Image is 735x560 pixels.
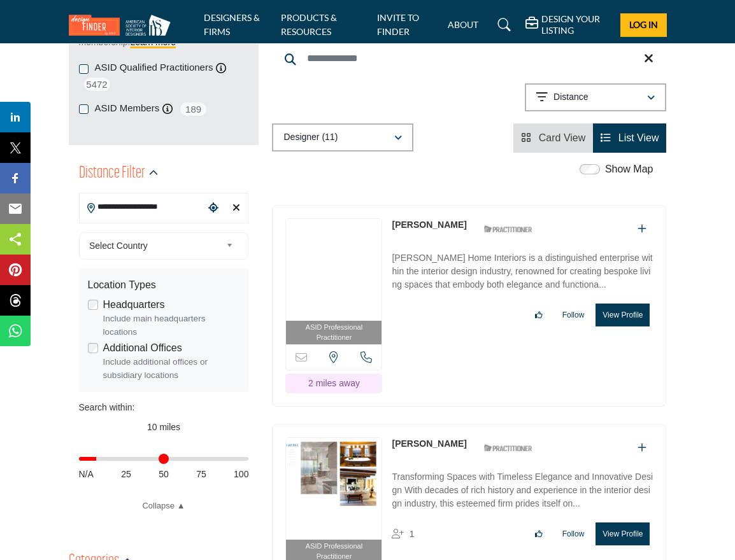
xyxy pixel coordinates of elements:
span: ASID Professional Practitioner [289,322,379,343]
div: Followers [392,526,414,542]
button: Distance [525,83,666,111]
a: ABOUT [448,19,478,30]
span: 75 [196,468,206,481]
div: Search within: [79,401,249,414]
div: DESIGN YOUR LISTING [525,13,611,36]
span: 25 [121,468,131,481]
label: ASID Members [95,101,160,116]
a: [PERSON_NAME] Home Interiors is a distinguished enterprise within the interior design industry, r... [392,244,653,294]
label: Headquarters [103,297,165,312]
p: Designer (11) [283,131,338,144]
button: Like listing [527,523,551,545]
img: Douglas Greiwe [286,438,382,540]
span: 1 [409,528,414,539]
span: 100 [234,468,248,481]
span: List View [618,132,659,143]
a: PRODUCTS & RESOURCES [281,12,337,37]
input: Search Keyword [272,43,666,74]
button: Log In [620,13,666,37]
img: John Harrison [286,219,382,321]
div: Location Types [88,277,240,293]
p: Douglas Greiwe [392,437,466,451]
a: INVITE TO FINDER [377,12,419,37]
a: Search [485,15,519,35]
li: List View [593,123,666,153]
a: [PERSON_NAME] [392,220,466,230]
input: ASID Qualified Practitioners checkbox [79,64,89,74]
img: ASID Qualified Practitioners Badge Icon [479,440,536,456]
a: View List [601,132,659,143]
span: Card View [539,132,586,143]
a: Add To List [638,223,646,234]
span: 50 [159,468,169,481]
button: View Profile [596,304,650,326]
span: 189 [179,101,208,117]
button: Like listing [527,304,551,326]
div: Include main headquarters locations [103,312,240,339]
button: Follow [554,523,593,545]
p: John Harrison [392,218,466,232]
h5: DESIGN YOUR LISTING [541,13,611,36]
span: Log In [629,19,658,30]
img: ASID Qualified Practitioners Badge Icon [479,221,536,237]
input: ASID Members checkbox [79,104,89,114]
a: Add To List [638,442,646,453]
div: Include additional offices or subsidiary locations [103,356,240,382]
p: Distance [553,91,588,104]
input: Search Location [80,195,205,220]
button: View Profile [596,522,650,545]
a: Collapse ▲ [79,500,249,512]
p: Transforming Spaces with Timeless Elegance and Innovative Design With decades of rich history and... [392,470,653,513]
li: Card View [513,123,593,153]
label: Additional Offices [103,340,182,356]
h2: Distance Filter [79,162,145,185]
div: Clear search location [228,195,245,222]
img: Site Logo [69,15,177,36]
a: [PERSON_NAME] [392,438,466,449]
span: Select Country [89,238,221,253]
a: Transforming Spaces with Timeless Elegance and Innovative Design With decades of rich history and... [392,463,653,513]
label: ASID Qualified Practitioners [95,60,213,75]
button: Follow [554,304,593,326]
button: Designer (11) [272,123,413,151]
span: 5472 [83,76,111,92]
div: Choose your current location [204,195,222,222]
span: 10 miles [147,422,180,432]
a: View Card [521,132,585,143]
a: DESIGNERS & FIRMS [204,12,260,37]
a: ASID Professional Practitioner [286,219,382,344]
label: Show Map [605,162,653,177]
span: 2 miles away [308,378,360,388]
span: N/A [79,468,94,481]
p: [PERSON_NAME] Home Interiors is a distinguished enterprise within the interior design industry, r... [392,251,653,294]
